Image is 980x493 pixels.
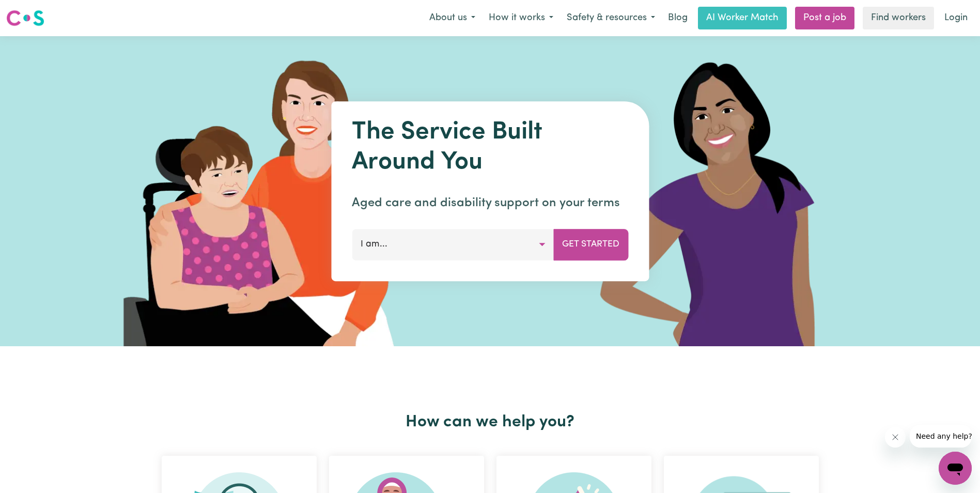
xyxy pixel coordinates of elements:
[939,452,972,485] iframe: Button to launch messaging window
[423,7,482,29] button: About us
[910,425,972,448] iframe: Message from company
[560,7,662,29] button: Safety & resources
[885,427,906,448] iframe: Close message
[352,194,628,212] p: Aged care and disability support on your terms
[698,7,787,29] a: AI Worker Match
[6,6,44,30] a: Careseekers logo
[553,229,628,260] button: Get Started
[938,7,974,29] a: Login
[482,7,560,29] button: How it works
[352,118,628,177] h1: The Service Built Around You
[863,7,934,29] a: Find workers
[6,9,44,27] img: Careseekers logo
[662,7,694,29] a: Blog
[352,229,554,260] button: I am...
[795,7,854,29] a: Post a job
[155,412,825,432] h2: How can we help you?
[6,7,63,16] span: Need any help?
